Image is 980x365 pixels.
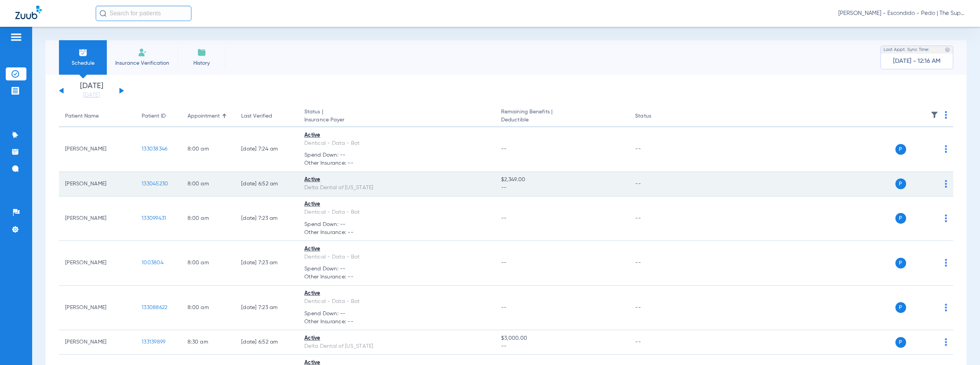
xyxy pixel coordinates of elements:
[304,131,489,139] div: Active
[629,286,681,331] td: --
[142,112,175,120] div: Patient ID
[304,334,489,342] div: Active
[895,337,906,348] span: P
[945,259,947,267] img: group-dot-blue.svg
[304,176,489,184] div: Active
[181,196,235,241] td: 8:00 AM
[183,59,220,67] span: History
[501,334,623,342] span: $3,000.00
[142,181,168,187] span: 133045230
[65,112,129,120] div: Patient Name
[304,273,489,281] span: Other Insurance: --
[142,339,165,345] span: 133139899
[142,260,163,265] span: 1003804
[298,106,495,127] th: Status |
[241,112,272,120] div: Last Verified
[895,178,906,189] span: P
[304,200,489,208] div: Active
[188,112,229,120] div: Appointment
[501,342,623,350] span: --
[501,260,507,265] span: --
[945,145,947,153] img: group-dot-blue.svg
[235,330,298,355] td: [DATE] 6:52 AM
[304,265,489,273] span: Spend Down: --
[304,318,489,326] span: Other Insurance: --
[138,48,147,57] img: Manual Insurance Verification
[838,10,965,17] span: [PERSON_NAME] - Escondido - Pedo | The Super Dentists
[181,172,235,196] td: 8:00 AM
[96,6,191,21] input: Search for patients
[945,180,947,188] img: group-dot-blue.svg
[304,221,489,229] span: Spend Down: --
[895,258,906,268] span: P
[304,184,489,192] div: Delta Dental of [US_STATE]
[945,111,947,119] img: group-dot-blue.svg
[15,6,42,19] img: Zuub Logo
[304,229,489,237] span: Other Insurance: --
[304,342,489,350] div: Delta Dental of [US_STATE]
[65,112,99,120] div: Patient Name
[629,106,681,127] th: Status
[893,57,941,65] span: [DATE] - 12:16 AM
[501,184,623,192] span: --
[304,245,489,253] div: Active
[59,127,136,172] td: [PERSON_NAME]
[181,286,235,331] td: 8:00 AM
[181,330,235,355] td: 8:30 AM
[501,146,507,152] span: --
[142,305,167,310] span: 133088622
[235,286,298,331] td: [DATE] 7:23 AM
[59,196,136,241] td: [PERSON_NAME]
[501,305,507,310] span: --
[142,112,166,120] div: Patient ID
[181,241,235,286] td: 8:00 AM
[629,172,681,196] td: --
[241,112,292,120] div: Last Verified
[59,286,136,331] td: [PERSON_NAME]
[181,127,235,172] td: 8:00 AM
[235,196,298,241] td: [DATE] 7:23 AM
[895,144,906,155] span: P
[304,253,489,261] div: Dentical - Data - Bot
[59,241,136,286] td: [PERSON_NAME]
[931,111,938,119] img: filter.svg
[884,46,929,54] span: Last Appt. Sync Time:
[235,127,298,172] td: [DATE] 7:24 AM
[895,213,906,224] span: P
[100,10,106,17] img: Search Icon
[304,298,489,306] div: Dentical - Data - Bot
[895,302,906,313] span: P
[945,304,947,311] img: group-dot-blue.svg
[10,33,22,42] img: hamburger-icon
[304,310,489,318] span: Spend Down: --
[235,172,298,196] td: [DATE] 6:52 AM
[78,48,88,57] img: Schedule
[69,82,114,99] li: [DATE]
[235,241,298,286] td: [DATE] 7:23 AM
[113,59,172,67] span: Insurance Verification
[629,241,681,286] td: --
[495,106,629,127] th: Remaining Benefits |
[945,47,950,52] img: last sync help info
[59,330,136,355] td: [PERSON_NAME]
[945,214,947,222] img: group-dot-blue.svg
[304,290,489,298] div: Active
[942,328,980,365] iframe: Chat Widget
[304,139,489,147] div: Dentical - Data - Bot
[65,59,101,67] span: Schedule
[142,216,166,221] span: 133099431
[501,216,507,221] span: --
[304,159,489,167] span: Other Insurance: --
[197,48,206,57] img: History
[59,172,136,196] td: [PERSON_NAME]
[629,127,681,172] td: --
[304,151,489,159] span: Spend Down: --
[304,116,489,124] span: Insurance Payer
[501,116,623,124] span: Deductible
[629,196,681,241] td: --
[304,208,489,216] div: Dentical - Data - Bot
[69,92,114,99] a: [DATE]
[629,330,681,355] td: --
[188,112,220,120] div: Appointment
